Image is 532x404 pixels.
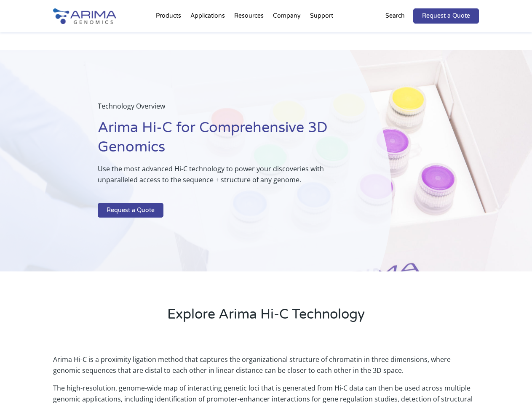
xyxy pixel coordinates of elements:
h2: Explore Arima Hi-C Technology [53,305,479,330]
p: Arima Hi-C is a proximity ligation method that captures the organizational structure of chromatin... [53,354,479,383]
p: Technology Overview [98,101,349,118]
p: Search [385,11,405,21]
a: Request a Quote [413,8,479,24]
img: Arima-Genomics-logo [53,8,116,24]
p: Use the most advanced Hi-C technology to power your discoveries with unparalleled access to the s... [98,163,349,192]
a: Request a Quote [98,203,163,218]
h1: Arima Hi-C for Comprehensive 3D Genomics [98,118,349,163]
